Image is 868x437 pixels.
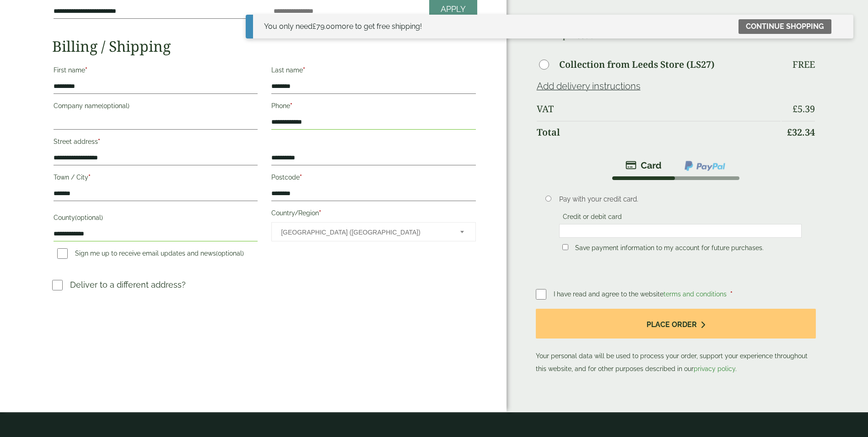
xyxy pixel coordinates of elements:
span: (optional) [216,250,244,257]
input: Sign me up to receive email updates and news(optional) [57,248,68,259]
bdi: 5.39 [793,103,815,115]
abbr: required [303,66,305,74]
span: £ [793,103,798,115]
abbr: required [98,138,100,145]
label: Collection from Leeds Store (LS27) [559,60,715,69]
label: County [54,211,258,227]
abbr: required [290,102,292,109]
img: ppcp-gateway.png [684,160,726,172]
span: Country/Region [271,222,475,241]
span: Apply [441,4,466,14]
label: Phone [271,99,475,115]
label: Street address [54,135,258,151]
a: terms and conditions [663,290,727,298]
span: £ [787,126,792,138]
abbr: required [730,290,733,298]
label: Postcode [271,171,475,186]
iframe: Secure card payment input frame [562,227,799,235]
bdi: 32.34 [787,126,815,138]
img: stripe.png [625,160,662,171]
th: Total [537,121,781,143]
label: Save payment information to my account for future purchases. [571,244,767,254]
button: Place order [536,309,816,339]
abbr: required [319,209,321,217]
label: Company name [54,99,258,115]
label: Last name [271,64,475,79]
label: Country/Region [271,207,475,222]
th: VAT [537,98,781,120]
a: privacy policy [694,365,735,372]
p: Deliver to a different address? [70,279,186,291]
span: (optional) [102,102,129,109]
h2: Billing / Shipping [52,38,477,55]
span: (optional) [75,214,103,221]
abbr: required [300,174,302,181]
label: First name [54,64,258,79]
div: You only need more to get free shipping! [264,21,422,32]
span: £ [313,22,316,31]
p: Free [793,59,815,70]
p: Pay with your credit card. [559,194,802,204]
label: Town / City [54,171,258,186]
label: Credit or debit card [559,213,625,223]
abbr: required [85,66,87,74]
span: I have read and agree to the website [554,290,728,298]
label: Sign me up to receive email updates and news [54,250,248,260]
span: 79.00 [313,22,335,31]
abbr: required [88,174,91,181]
p: Your personal data will be used to process your order, support your experience throughout this we... [536,309,816,375]
span: United Kingdom (UK) [281,223,447,242]
a: Add delivery instructions [537,81,641,92]
a: Continue shopping [739,19,831,34]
